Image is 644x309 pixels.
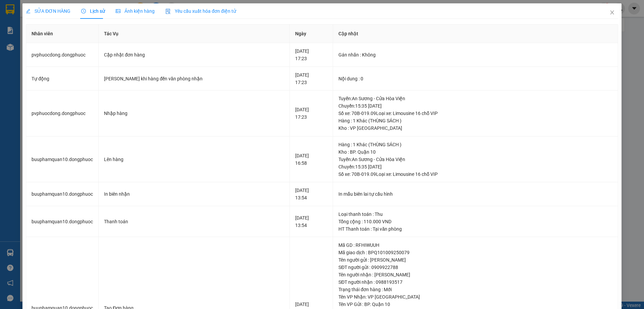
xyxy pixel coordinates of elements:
[333,25,618,43] th: Cập nhật
[338,286,612,293] div: Trạng thái đơn hàng : Mới
[26,67,99,91] td: Tự động
[295,47,327,62] div: [DATE] 17:23
[104,218,284,225] div: Thanh toán
[116,9,120,13] span: picture
[338,218,612,225] div: Tổng cộng : 110.000 VND
[104,156,284,163] div: Lên hàng
[99,25,290,43] th: Tác Vụ
[26,43,99,67] td: pvphuocdong.dongphuoc
[338,301,612,308] div: Tên VP Gửi : BP. Quận 10
[26,25,99,43] th: Nhân viên
[603,3,622,22] button: Close
[338,148,612,156] div: Kho : BP. Quận 10
[104,190,284,198] div: In biên nhận
[338,141,612,148] div: Hàng : 1 Khác (THÙNG SÁCH )
[26,182,99,206] td: buuphamquan10.dongphuoc
[26,90,99,137] td: pvphuocdong.dongphuoc
[338,225,612,233] div: HT Thanh toán : Tại văn phòng
[165,8,236,14] span: Yêu cầu xuất hóa đơn điện tử
[104,110,284,117] div: Nhập hàng
[116,8,155,14] span: Ảnh kiện hàng
[295,106,327,121] div: [DATE] 17:23
[609,10,615,15] span: close
[290,25,333,43] th: Ngày
[338,75,612,82] div: Nội dung : 0
[26,137,99,183] td: buuphamquan10.dongphuoc
[338,210,612,218] div: Loại thanh toán : Thu
[338,241,612,249] div: Mã GD : RFHIWUUH
[338,51,612,59] div: Gán nhãn : Không
[295,214,327,229] div: [DATE] 13:54
[26,206,99,237] td: buuphamquan10.dongphuoc
[338,95,612,117] div: Tuyến : An Sương - Cửa Hòa Viện Chuyến: 15:35 [DATE] Số xe: 70B-019.09 Loại xe: Limousine 16 chỗ VIP
[295,71,327,86] div: [DATE] 17:23
[104,51,284,59] div: Cập nhật đơn hàng
[81,9,86,13] span: clock-circle
[295,187,327,201] div: [DATE] 13:54
[338,278,612,286] div: SĐT người nhận : 0988193517
[338,124,612,132] div: Kho : VP [GEOGRAPHIC_DATA]
[338,256,612,264] div: Tên người gửi : [PERSON_NAME]
[26,8,70,14] span: SỬA ĐƠN HÀNG
[104,75,284,82] div: [PERSON_NAME] khi hàng đến văn phòng nhận
[81,8,105,14] span: Lịch sử
[338,117,612,124] div: Hàng : 1 Khác (THÙNG SÁCH )
[338,190,612,198] div: In mẫu biên lai tự cấu hình
[338,293,612,301] div: Tên VP Nhận: VP [GEOGRAPHIC_DATA]
[338,264,612,271] div: SĐT người gửi : 0909922788
[338,271,612,278] div: Tên người nhận : [PERSON_NAME]
[338,249,612,256] div: Mã giao dịch : BPQ101009250079
[26,9,31,13] span: edit
[295,152,327,167] div: [DATE] 16:58
[165,9,171,14] img: icon
[338,156,612,178] div: Tuyến : An Sương - Cửa Hòa Viện Chuyến: 15:35 [DATE] Số xe: 70B-019.09 Loại xe: Limousine 16 chỗ VIP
